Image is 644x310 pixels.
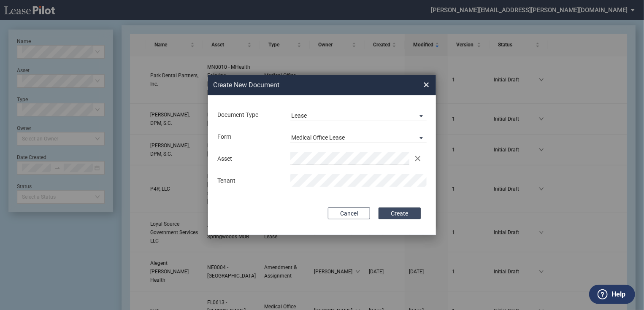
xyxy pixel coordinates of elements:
[212,177,285,185] div: Tenant
[328,208,370,219] button: Cancel
[212,155,285,163] div: Asset
[208,75,436,235] md-dialog: Create New ...
[213,81,393,90] h2: Create New Document
[291,134,345,141] div: Medical Office Lease
[423,78,429,92] span: ×
[212,133,285,141] div: Form
[612,289,625,300] label: Help
[379,208,421,219] button: Create
[290,130,427,143] md-select: Lease Form: Medical Office Lease
[291,112,307,119] div: Lease
[212,111,285,119] div: Document Type
[290,108,427,121] md-select: Document Type: Lease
